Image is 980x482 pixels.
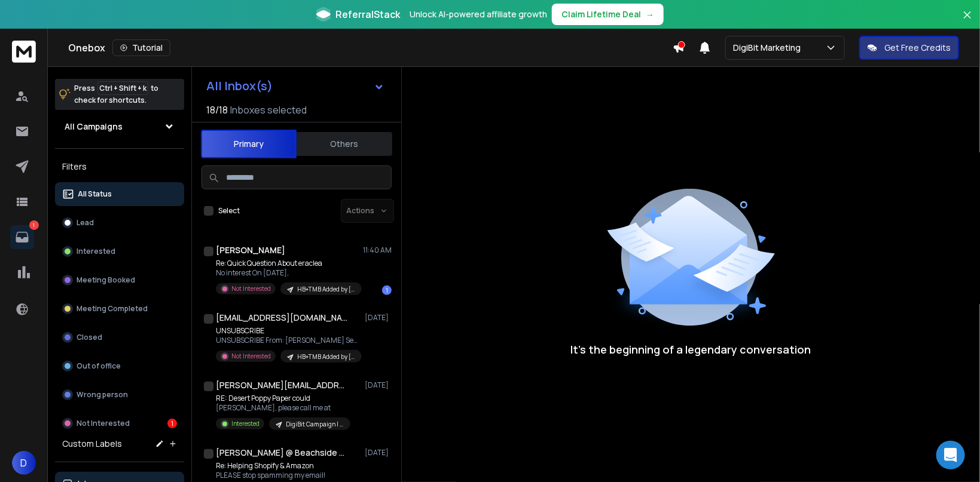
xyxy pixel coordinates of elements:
div: Onebox [68,39,673,56]
span: Ctrl + Shift + k [97,81,148,95]
p: [DATE] [365,313,392,323]
div: 1 [382,285,392,295]
h1: [EMAIL_ADDRESS][DOMAIN_NAME] [216,312,347,324]
h1: All Inbox(s) [206,80,273,92]
p: Lead [77,218,94,228]
p: Not Interested [231,284,271,293]
span: 18 / 18 [206,103,228,117]
p: Re: Helping Shopify & Amazon [216,461,359,471]
p: [DATE] [365,448,392,458]
p: DigiBit Marketing [733,42,805,54]
p: Not Interested [231,352,271,361]
p: Meeting Completed [77,304,148,314]
p: UNSUBSCRIBE From: [PERSON_NAME] Sent: [216,336,359,345]
div: 1 [167,419,177,428]
p: Unlock AI-powered affiliate growth [410,8,547,20]
button: Tutorial [112,39,170,56]
p: RE: Desert Poppy Paper could [216,394,350,403]
span: ReferralStack [335,7,400,22]
button: Lead [55,211,184,235]
button: All Campaigns [55,115,184,139]
button: Not Interested1 [55,412,184,435]
p: It’s the beginning of a legendary conversation [571,341,811,358]
p: Not Interested [77,419,130,428]
h1: [PERSON_NAME][EMAIL_ADDRESS][DOMAIN_NAME] [216,379,347,391]
button: Get Free Credits [859,36,959,60]
h1: [PERSON_NAME] [216,244,285,256]
button: Closed [55,326,184,349]
h1: All Campaigns [65,121,123,133]
button: Meeting Completed [55,297,184,321]
button: Out of office [55,354,184,378]
p: HB+TMB Added by [PERSON_NAME] [297,352,355,361]
p: Interested [77,247,115,256]
label: Select [218,206,240,216]
a: 1 [10,225,34,249]
h1: [PERSON_NAME] @ Beachside Furnishings [216,447,347,459]
p: HB+TMB Added by [PERSON_NAME] [297,285,355,294]
p: All Status [78,189,112,199]
p: Meeting Booked [77,275,135,285]
p: Re: Quick Question About eraclea [216,259,359,268]
p: [PERSON_NAME], please call me at [216,403,350,413]
p: Press to check for shortcuts. [74,82,158,106]
p: UNSUBSCRIBE [216,326,359,336]
button: Wrong person [55,383,184,407]
p: 11:40 AM [363,245,392,255]
button: D [12,451,36,475]
p: Wrong person [77,390,128,400]
p: Closed [77,333,102,342]
p: Get Free Credits [884,42,951,54]
p: Interested [231,419,259,428]
p: 1 [29,220,39,230]
button: Meeting Booked [55,268,184,292]
h3: Inboxes selected [230,103,307,117]
button: All Inbox(s) [197,74,394,98]
p: PLEASE stop spamming my email! [216,471,359,480]
p: No interest On [DATE], [216,268,359,278]
span: → [646,8,654,20]
p: Out of office [77,361,121,371]
p: [DATE] [365,380,392,390]
p: DigiBit Campaign | [DATE] [286,420,343,429]
button: Close banner [960,7,975,36]
h3: Filters [55,158,184,175]
div: Open Intercom Messenger [936,441,965,469]
h3: Custom Labels [62,438,122,450]
button: Primary [201,130,297,158]
button: All Status [55,182,184,206]
button: Interested [55,240,184,263]
button: Claim Lifetime Deal→ [552,4,664,25]
button: Others [297,131,392,157]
